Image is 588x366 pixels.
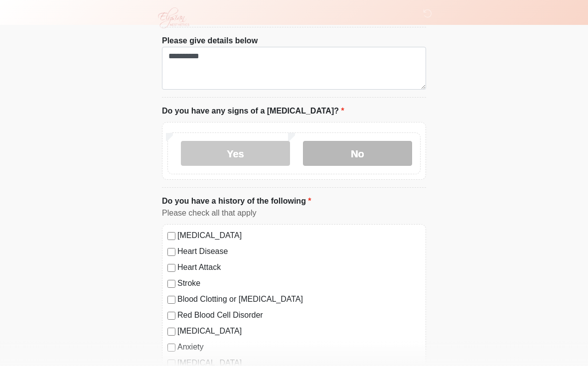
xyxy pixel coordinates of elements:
[167,248,175,256] input: Heart Disease
[177,261,421,273] label: Heart Attack
[167,296,175,304] input: Blood Clotting or [MEDICAL_DATA]
[167,344,175,352] input: Anxiety
[162,207,426,219] div: Please check all that apply
[177,309,421,321] label: Red Blood Cell Disorder
[167,264,175,272] input: Heart Attack
[177,230,421,242] label: [MEDICAL_DATA]
[177,341,421,353] label: Anxiety
[177,245,421,257] label: Heart Disease
[177,325,421,337] label: [MEDICAL_DATA]
[162,35,258,47] label: Please give details below
[162,105,344,117] label: Do you have any signs of a [MEDICAL_DATA]?
[167,280,175,288] input: Stroke
[162,195,311,207] label: Do you have a history of the following
[303,141,412,166] label: No
[152,7,194,28] img: Elysian Aesthetics Logo
[181,141,290,166] label: Yes
[167,232,175,240] input: [MEDICAL_DATA]
[167,312,175,320] input: Red Blood Cell Disorder
[177,277,421,289] label: Stroke
[167,328,175,336] input: [MEDICAL_DATA]
[177,293,421,305] label: Blood Clotting or [MEDICAL_DATA]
